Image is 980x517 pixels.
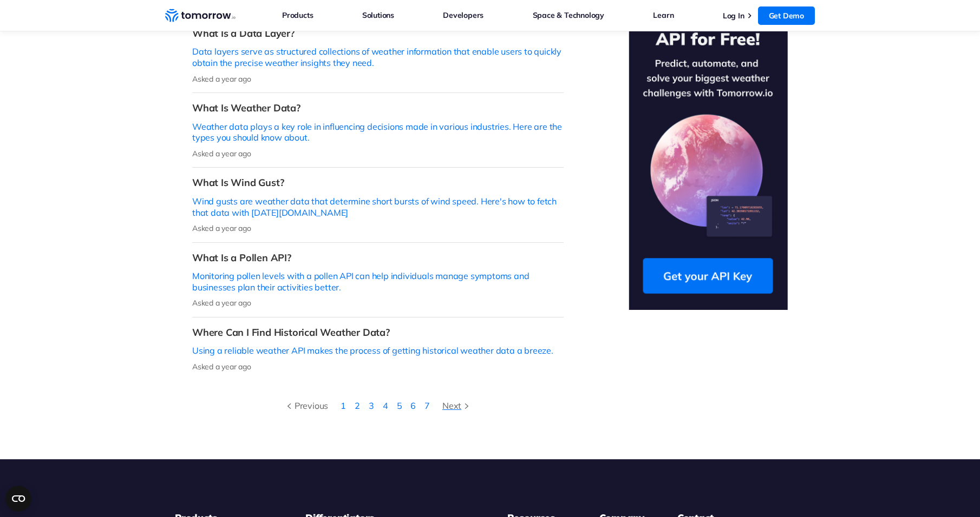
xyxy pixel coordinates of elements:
a: 5 [397,400,402,411]
p: Using a reliable weather API makes the process of getting historical weather data a breeze. [192,345,564,356]
a: Get Demo [758,6,815,25]
a: 3 [369,400,374,411]
a: 2 [355,400,360,411]
a: Home link [165,8,236,24]
p: Asked a year ago [192,223,564,233]
a: 4 [383,400,388,411]
p: Data layers serve as structured collections of weather information that enable users to quickly o... [192,46,564,69]
h3: What Is a Pollen API? [192,251,564,264]
div: Previous [284,399,328,413]
p: Weather data plays a key role in influencing decisions made in various industries. Here are the t... [192,121,564,144]
p: Asked a year ago [192,298,564,308]
a: Developers [443,8,484,22]
a: What Is Wind Gust?Wind gusts are weather data that determine short bursts of wind speed. Here's h... [192,168,564,242]
a: Next [434,399,480,413]
h3: What Is Weather Data? [192,102,564,114]
h3: Where Can I Find Historical Weather Data? [192,326,564,339]
a: What Is a Data Layer?Data layers serve as structured collections of weather information that enab... [192,18,564,93]
a: What Is a Pollen API?Monitoring pollen levels with a pollen API can help individuals manage sympt... [192,243,564,317]
a: Log In [723,11,744,21]
p: Monitoring pollen levels with a pollen API can help individuals manage symptoms and businesses pl... [192,270,564,293]
div: Next [442,399,472,413]
p: Asked a year ago [192,74,564,84]
a: Solutions [362,8,394,22]
a: Products [282,8,313,22]
a: What Is Weather Data?Weather data plays a key role in influencing decisions made in various indus... [192,93,564,168]
p: Asked a year ago [192,149,564,158]
a: Where Can I Find Historical Weather Data?Using a reliable weather API makes the process of gettin... [192,317,564,380]
h3: What Is a Data Layer? [192,27,564,39]
a: Space & Technology [533,8,604,22]
p: Asked a year ago [192,362,564,372]
p: Wind gusts are weather data that determine short bursts of wind speed. Here's how to fetch that d... [192,196,564,218]
a: 7 [424,400,430,411]
button: Open CMP widget [5,486,31,512]
a: Learn [653,8,674,22]
h3: What Is Wind Gust? [192,176,564,189]
a: 6 [410,400,416,411]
